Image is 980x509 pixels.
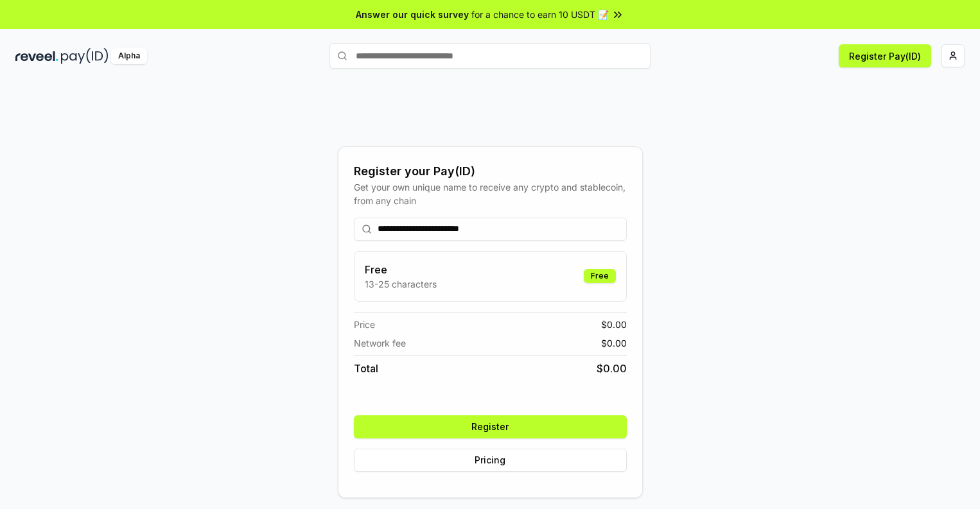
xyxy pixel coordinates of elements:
[15,48,58,64] img: reveel_dark
[365,277,437,291] p: 13-25 characters
[354,180,627,207] div: Get your own unique name to receive any crypto and stablecoin, from any chain
[61,48,109,64] img: pay_id
[597,361,627,376] span: $ 0.00
[354,318,375,331] span: Price
[839,44,931,67] button: Register Pay(ID)
[354,162,627,180] div: Register your Pay(ID)
[356,8,469,21] span: Answer our quick survey
[601,336,627,350] span: $ 0.00
[354,449,627,472] button: Pricing
[354,415,627,438] button: Register
[584,269,616,283] div: Free
[111,48,147,64] div: Alpha
[471,8,609,21] span: for a chance to earn 10 USDT 📝
[365,262,437,277] h3: Free
[354,361,378,376] span: Total
[354,336,406,350] span: Network fee
[601,318,627,331] span: $ 0.00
